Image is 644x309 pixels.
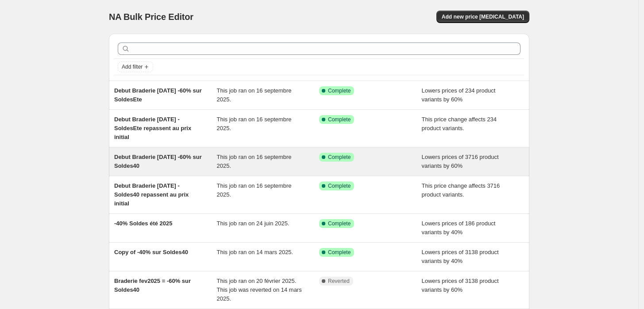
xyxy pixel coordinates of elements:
span: This job ran on 20 février 2025. This job was reverted on 14 mars 2025. [217,278,302,302]
span: This job ran on 14 mars 2025. [217,249,293,255]
span: Add new price [MEDICAL_DATA] [442,13,524,20]
span: Debut Braderie [DATE] - SoldesEte repassent au prix initial [114,116,191,140]
span: This job ran on 16 septembre 2025. [217,182,292,198]
span: -40% Soldes été 2025 [114,220,173,227]
span: Lowers prices of 3138 product variants by 60% [422,278,499,293]
span: Complete [328,249,351,256]
span: NA Bulk Price Editor [109,12,193,22]
span: Lowers prices of 3138 product variants by 40% [422,249,499,264]
span: This job ran on 16 septembre 2025. [217,116,292,131]
span: Copy of -40% sur Soldes40 [114,249,188,255]
span: Complete [328,220,351,227]
span: Debut Braderie [DATE] -60% sur Soldes40 [114,154,202,169]
span: This price change affects 234 product variants. [422,116,497,131]
span: Complete [328,182,351,189]
span: Braderie fev2025 = -60% sur Soldes40 [114,278,191,293]
span: Lowers prices of 186 product variants by 40% [422,220,496,236]
span: This job ran on 16 septembre 2025. [217,154,292,169]
span: Complete [328,154,351,161]
span: Complete [328,116,351,123]
span: Add filter [122,63,143,70]
span: Lowers prices of 3716 product variants by 60% [422,154,499,169]
span: Debut Braderie [DATE] -60% sur SoldesEte [114,87,202,103]
span: Complete [328,87,351,94]
span: Lowers prices of 234 product variants by 60% [422,87,496,103]
button: Add new price [MEDICAL_DATA] [436,11,529,23]
span: Debut Braderie [DATE] - Soldes40 repassent au prix initial [114,182,189,207]
span: This job ran on 24 juin 2025. [217,220,289,227]
span: This job ran on 16 septembre 2025. [217,87,292,103]
button: Add filter [118,62,153,72]
span: Reverted [328,278,350,285]
span: This price change affects 3716 product variants. [422,182,500,198]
